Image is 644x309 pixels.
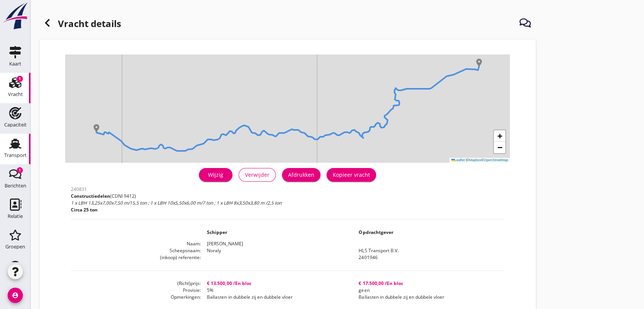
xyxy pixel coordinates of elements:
[71,280,201,287] dt: (Richt)prijs
[201,280,352,287] dd: € 13.500,00 /En bloc
[199,168,232,182] a: Wijzig
[71,207,282,213] p: Circa 25 ton
[9,61,21,66] div: Kaart
[282,168,320,182] button: Afdrukken
[466,158,466,162] span: |
[5,183,26,188] div: Berichten
[93,124,100,132] img: Marker
[71,294,201,301] dt: Opmerkingen
[201,287,352,294] dd: 5%
[494,130,505,142] a: Zoom in
[71,247,201,254] dt: Scheepsnaam
[352,280,504,287] dd: € 17.500,00 /En bloc
[352,229,504,236] dd: Opdrachtgever
[4,153,27,158] div: Transport
[2,2,29,30] img: logo-small.a267ee39.svg
[5,244,25,249] div: Groepen
[205,171,226,179] div: Wijzig
[201,247,352,254] dd: Noraly
[469,158,481,162] a: Mapbox
[352,287,504,294] dd: geen
[352,254,504,261] dd: 2401946
[333,171,370,179] div: Kopieer vracht
[17,76,23,82] div: 1
[4,122,27,127] div: Capaciteit
[201,240,504,247] dd: [PERSON_NAME]
[201,294,352,301] dd: Ballasten in dubbele zij en dubbele vloer
[71,254,201,261] dt: (inkoop) referentie
[494,142,505,153] a: Zoom out
[497,142,502,152] span: −
[71,287,201,294] dt: Provisie
[484,158,508,162] a: OpenStreetMap
[352,247,504,254] dd: HLS Transport B.V.
[8,92,23,97] div: Vracht
[201,229,352,236] dd: Schipper
[17,167,23,173] div: 1
[245,171,269,179] div: Verwijder
[40,15,121,34] h1: Vracht details
[451,158,465,162] a: Leaflet
[71,193,282,200] p: (CDNI 9412)
[288,171,314,179] div: Afdrukken
[71,240,201,247] dt: Naam
[8,214,23,219] div: Relatie
[475,59,483,66] img: Marker
[327,168,376,182] button: Kopieer vracht
[449,158,510,163] div: © ©
[497,131,502,141] span: +
[71,193,110,199] span: Constructiedelen
[71,186,87,192] span: 240831
[71,200,282,206] span: 1 x LBH 13,25x7,00x7,50 m/15,5 ton ; 1 x LBH 10x5,50x6,00 m/7 ton ; 1 x LBH 8x3,50x3,80 m /2,5 ton
[239,168,276,182] button: Verwijder
[352,294,504,301] dd: Ballasten in dubbele zij en dubbele vloer
[8,288,23,303] i: account_circle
